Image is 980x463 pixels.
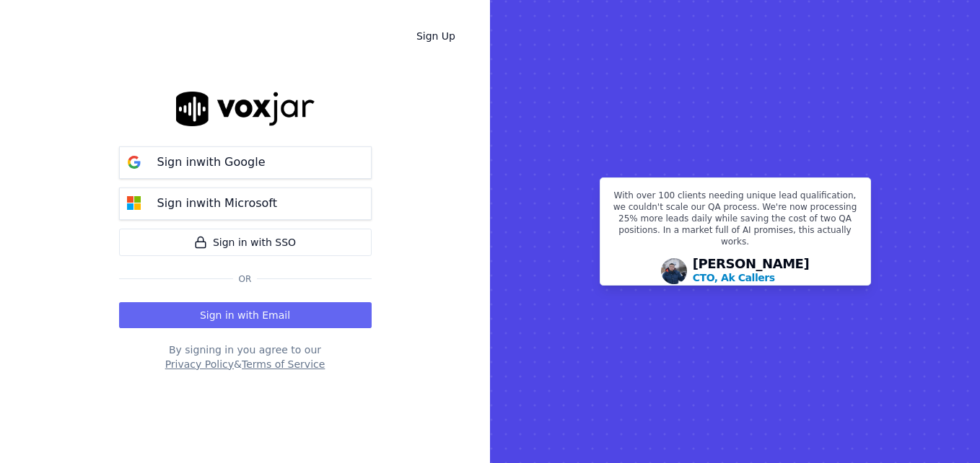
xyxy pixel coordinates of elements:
[119,146,372,179] button: Sign inwith Google
[176,92,315,125] img: logo
[157,195,277,212] p: Sign in with Microsoft
[693,257,810,285] div: [PERSON_NAME]
[119,302,372,328] button: Sign in with Email
[120,189,149,218] img: microsoft Sign in button
[405,23,467,49] a: Sign Up
[242,357,325,371] button: Terms of Service
[661,258,687,284] img: Avatar
[119,229,372,256] a: Sign in with SSO
[157,154,266,171] p: Sign in with Google
[120,148,149,177] img: google Sign in button
[693,270,775,285] p: CTO, Ak Callers
[609,190,862,253] p: With over 100 clients needing unique lead qualification, we couldn't scale our QA process. We're ...
[119,343,372,371] div: By signing in you agree to our &
[119,188,372,220] button: Sign inwith Microsoft
[233,273,258,285] span: Or
[165,357,234,371] button: Privacy Policy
